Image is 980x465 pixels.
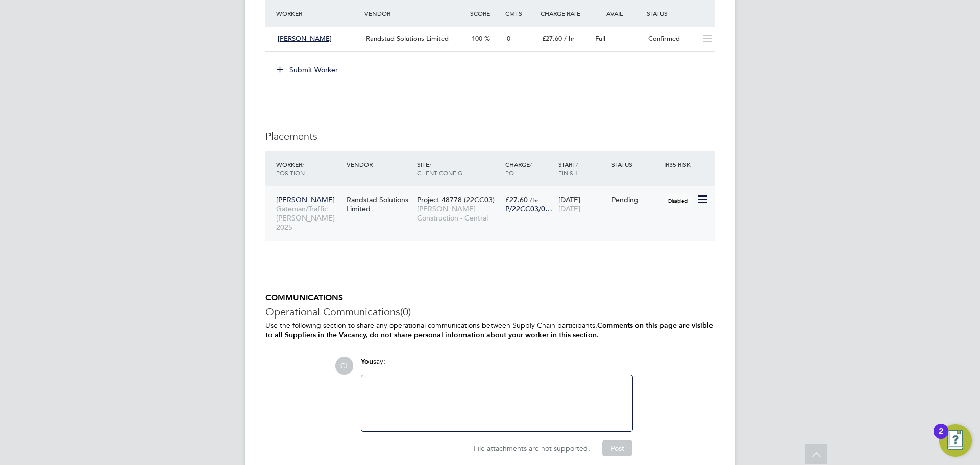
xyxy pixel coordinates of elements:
div: Start [556,155,609,182]
div: Pending [611,195,659,204]
div: Status [609,155,662,174]
span: Full [595,34,605,43]
span: / Finish [558,160,578,177]
p: Use the following section to share any operational communications between Supply Chain participants. [265,321,715,340]
button: Submit Worker [269,62,346,78]
span: CL [335,357,353,375]
div: Worker [274,155,344,182]
div: Confirmed [644,31,697,47]
div: Worker [274,4,362,22]
span: £27.60 [505,195,528,204]
span: Gateman/Traffic [PERSON_NAME] 2025 [276,204,341,232]
span: [DATE] [558,204,580,213]
div: Score [468,4,503,22]
span: You [361,357,373,366]
span: Disabled [664,194,692,207]
button: Open Resource Center, 2 new notifications [939,424,972,457]
span: [PERSON_NAME] [276,195,335,204]
div: 2 [939,431,943,445]
div: Cmts [503,4,538,22]
div: Charge [503,155,556,182]
h5: COMMUNICATIONS [265,292,715,303]
div: Avail [591,4,644,22]
div: Status [644,4,715,22]
span: (0) [400,305,411,319]
span: File attachments are not supported. [474,444,590,453]
div: Randstad Solutions Limited [344,190,414,218]
h3: Placements [265,130,715,143]
div: IR35 Risk [661,155,697,174]
span: 100 [472,34,482,43]
div: Vendor [344,155,414,174]
span: P/22CC03/0… [505,204,552,213]
span: [PERSON_NAME] Construction - Central [417,204,500,223]
div: [DATE] [556,190,609,218]
span: / Position [276,160,305,177]
div: Vendor [362,4,468,22]
span: Randstad Solutions Limited [366,34,449,43]
a: [PERSON_NAME]Gateman/Traffic [PERSON_NAME] 2025Randstad Solutions LimitedProject 48778 (22CC03)[P... [274,189,715,198]
div: Site [414,155,503,182]
span: £27.60 [542,34,562,43]
div: Charge Rate [538,4,591,22]
span: / hr [530,196,538,204]
b: Comments on this page are visible to all Suppliers in the Vacancy, do not share personal informat... [265,321,713,339]
h3: Operational Communications [265,305,715,319]
span: / PO [505,160,532,177]
span: [PERSON_NAME] [278,34,332,43]
div: say: [361,357,633,375]
button: Post [602,440,632,456]
span: Project 48778 (22CC03) [417,195,495,204]
span: 0 [507,34,510,43]
span: / Client Config [417,160,462,177]
span: / hr [564,34,575,43]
